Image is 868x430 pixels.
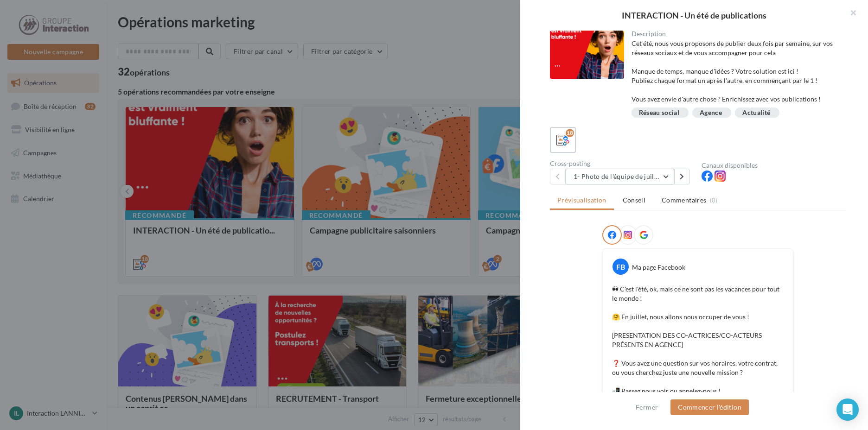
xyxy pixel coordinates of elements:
[662,196,706,205] span: Commentaires
[836,398,859,421] div: Open Intercom Messenger
[700,109,722,116] div: Agence
[639,109,680,116] div: Réseau social
[632,31,839,37] div: Description
[566,129,574,137] div: 18
[566,169,674,184] button: 1- Photo de l'équipe de juillet
[670,399,749,415] button: Commencer l'édition
[535,11,853,19] div: INTERACTION - Un été de publications
[632,263,685,272] div: Ma page Facebook
[623,196,645,204] span: Conseil
[613,259,629,275] div: FB
[612,285,784,414] p: 🕶 C'est l'été, ok, mais ce ne sont pas les vacances pour tout le monde ! 🤗 En juillet, nous allon...
[632,39,839,104] div: Cet été, nous vous proposons de publier deux fois par semaine, sur vos réseaux sociaux et de vous...
[742,109,770,116] div: Actualité
[550,160,694,167] div: Cross-posting
[632,402,662,413] button: Fermer
[702,162,846,169] div: Canaux disponibles
[710,196,718,204] span: (0)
